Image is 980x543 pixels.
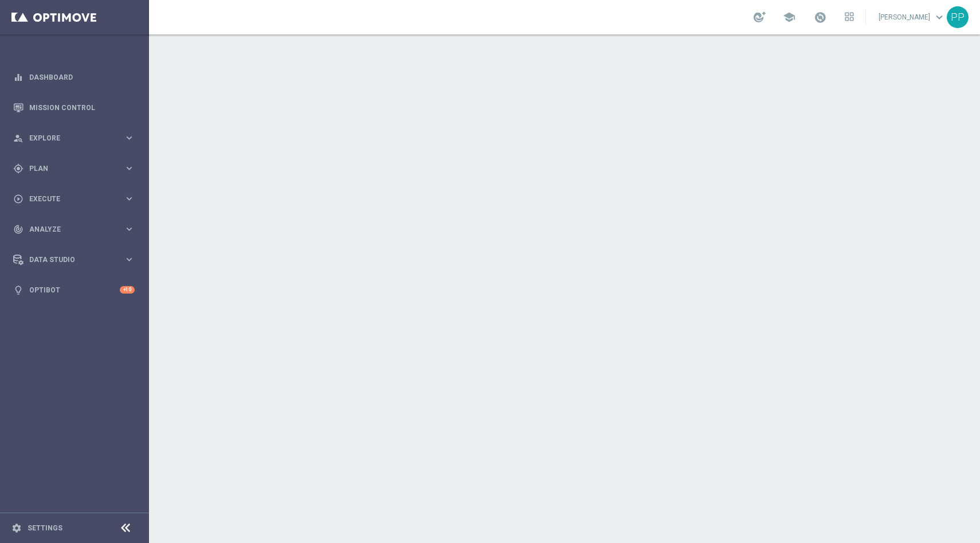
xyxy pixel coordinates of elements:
[29,196,124,202] span: Execute
[13,73,135,82] button: equalizer Dashboard
[124,224,135,235] i: keyboard_arrow_right
[13,255,135,264] button: Data Studio keyboard_arrow_right
[13,224,23,235] i: track_changes
[13,194,23,204] i: play_circle_outline
[29,135,124,142] span: Explore
[13,255,124,265] div: Data Studio
[13,163,23,174] i: gps_fixed
[29,92,135,123] a: Mission Control
[124,163,135,174] i: keyboard_arrow_right
[13,164,135,173] button: gps_fixed Plan keyboard_arrow_right
[124,132,135,143] i: keyboard_arrow_right
[29,275,120,305] a: Optibot
[124,193,135,204] i: keyboard_arrow_right
[13,285,23,295] i: lightbulb
[29,165,124,172] span: Plan
[13,133,124,143] div: Explore
[13,286,135,295] button: lightbulb Optibot +10
[28,525,62,532] a: Settings
[29,226,124,233] span: Analyze
[13,72,23,83] i: equalizer
[11,523,22,533] i: settings
[13,224,124,235] div: Analyze
[29,62,135,92] a: Dashboard
[13,92,135,123] div: Mission Control
[13,275,135,305] div: Optibot
[13,133,23,143] i: person_search
[13,103,135,112] button: Mission Control
[13,163,124,174] div: Plan
[120,286,135,294] div: +10
[13,225,135,234] button: track_changes Analyze keyboard_arrow_right
[29,256,124,263] span: Data Studio
[13,134,135,143] button: person_search Explore keyboard_arrow_right
[933,11,946,24] span: keyboard_arrow_down
[877,9,947,26] a: [PERSON_NAME]keyboard_arrow_down
[783,11,795,24] span: school
[124,254,135,265] i: keyboard_arrow_right
[13,194,135,204] button: play_circle_outline Execute keyboard_arrow_right
[13,194,124,204] div: Execute
[13,62,135,92] div: Dashboard
[947,6,969,28] div: PP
